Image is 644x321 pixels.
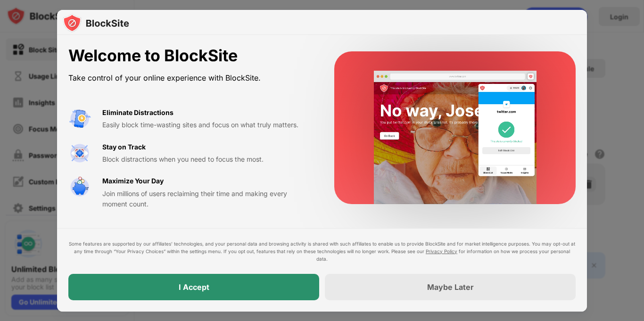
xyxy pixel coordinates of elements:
div: Easily block time-wasting sites and focus on what truly matters. [102,120,312,130]
div: Welcome to BlockSite [68,46,312,66]
div: Stay on Track [102,142,146,152]
img: value-avoid-distractions.svg [68,107,91,130]
div: Take control of your online experience with BlockSite. [68,71,312,85]
div: Some features are supported by our affiliates’ technologies, and your personal data and browsing ... [68,240,576,263]
div: Block distractions when you need to focus the most. [102,154,312,165]
div: I Accept [179,282,209,292]
div: Maximize Your Day [102,176,164,186]
a: Privacy Policy [426,248,457,254]
div: Join millions of users reclaiming their time and making every moment count. [102,189,312,210]
img: value-focus.svg [68,142,91,165]
img: logo-blocksite.svg [63,14,129,33]
div: Maybe Later [427,282,474,292]
img: value-safe-time.svg [68,176,91,198]
div: Eliminate Distractions [102,107,173,118]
